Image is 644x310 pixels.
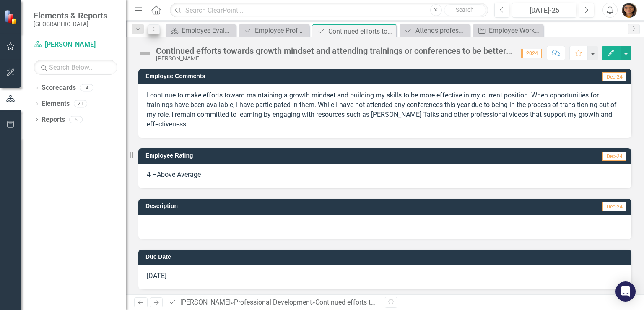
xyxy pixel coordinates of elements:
[138,47,152,60] img: Not Defined
[34,60,117,75] input: Search Below...
[42,83,76,93] a: Scorecards
[34,21,107,27] small: [GEOGRAPHIC_DATA]
[182,25,234,36] div: Employee Evaluation Navigation
[444,4,486,16] button: Search
[602,152,626,161] span: Dec-24
[147,91,623,129] p: I continue to make efforts toward maintaining a growth mindset and building my skills to be more ...
[234,298,312,306] a: Professional Development
[147,171,201,179] span: 4 –Above Average
[402,25,467,36] a: Attends professional trainings, workshops and conferences
[475,25,541,36] a: Employee Work Plan Milestones to Update
[4,10,19,24] img: ClearPoint Strategy
[512,3,576,18] button: [DATE]-25
[489,25,541,36] div: Employee Work Plan Milestones to Update
[168,25,234,36] a: Employee Evaluation Navigation
[615,281,636,302] div: Open Intercom Messenger
[145,73,483,79] h3: Employee Comments
[602,72,626,81] span: Dec-24
[34,11,107,21] span: Elements & Reports
[168,298,379,307] div: » »
[328,26,394,37] div: Continued efforts towards growth mindset and attending trainings or conferences to be better in c...
[34,40,117,50] a: [PERSON_NAME]
[69,116,83,123] div: 6
[415,25,467,36] div: Attends professional trainings, workshops and conferences
[515,5,574,16] div: [DATE]-25
[42,99,70,109] a: Elements
[156,46,513,55] div: Continued efforts towards growth mindset and attending trainings or conferences to be better in c...
[521,49,542,58] span: 2024
[145,152,459,159] h3: Employee Rating
[456,6,474,13] span: Search
[170,3,488,18] input: Search ClearPoint...
[74,100,87,108] div: 21
[145,254,627,260] h3: Due Date
[42,115,65,125] a: Reports
[80,84,93,92] div: 4
[145,203,414,209] h3: Description
[156,55,513,62] div: [PERSON_NAME]
[255,25,307,36] div: Employee Professional Development to Update
[602,202,626,211] span: Dec-24
[180,298,231,306] a: [PERSON_NAME]
[622,3,637,18] img: Maria Rodriguez
[147,272,166,280] span: [DATE]
[241,25,307,36] a: Employee Professional Development to Update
